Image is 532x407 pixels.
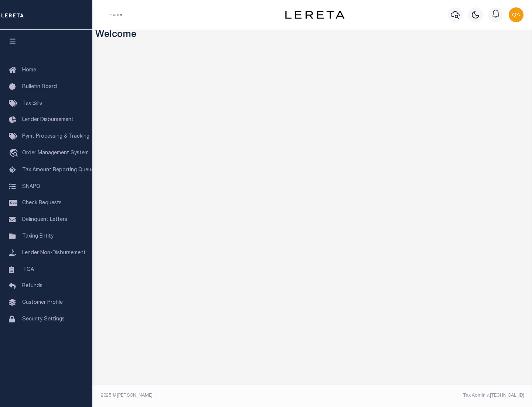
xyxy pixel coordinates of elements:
h3: Welcome [95,30,529,41]
span: Pymt Processing & Tracking [22,134,89,139]
span: Tax Amount Reporting Queue [22,168,94,173]
span: Check Requests [22,201,62,206]
span: Security Settings [22,317,65,322]
span: SNAPQ [22,184,40,189]
span: Lender Non-Disbursement [22,250,86,256]
div: 2025 © [PERSON_NAME]. [95,392,313,399]
span: Bulletin Board [22,84,57,90]
span: Order Management System [22,151,89,156]
span: Delinquent Letters [22,217,67,222]
span: TIQA [22,267,34,272]
span: Taxing Entity [22,234,54,239]
span: Lender Disbursement [22,117,74,122]
span: Refunds [22,283,42,289]
li: Home [109,11,122,18]
span: Tax Bills [22,101,42,106]
img: svg+xml;base64,PHN2ZyB4bWxucz0iaHR0cDovL3d3dy53My5vcmcvMjAwMC9zdmciIHBvaW50ZXItZXZlbnRzPSJub25lIi... [509,7,524,22]
img: logo-dark.svg [285,11,344,19]
span: Home [22,68,36,73]
span: Customer Profile [22,300,63,305]
div: Tax Admin v.[TECHNICAL_ID] [318,392,524,399]
i: travel_explore [9,149,21,158]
